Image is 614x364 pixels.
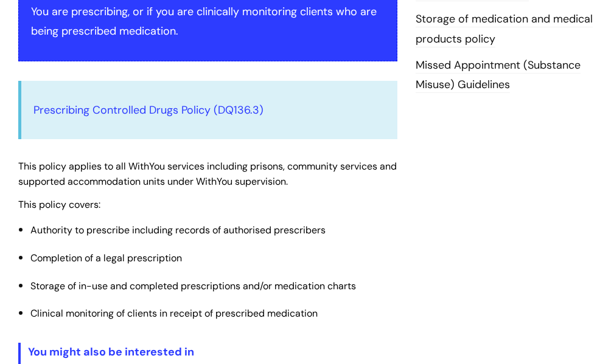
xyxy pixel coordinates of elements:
a: Missed Appointment (Substance Misuse) Guidelines [416,58,581,93]
span: Storage of in-use and completed prescriptions and/or medication charts [30,280,356,292]
span: This policy applies to all WithYou services including prisons, community services and supported a... [18,160,397,188]
span: You might also be interested in [28,345,194,359]
span: Clinical monitoring of clients in receipt of prescribed medication [30,307,318,320]
a: Storage of medication and medical products policy [416,12,593,47]
p: You are prescribing, or if you are clinically monitoring clients who are being prescribed medicat... [31,2,385,41]
span: This policy covers: [18,198,100,211]
span: Completion of a legal prescription [30,252,182,264]
a: Prescribing Controlled Drugs Policy (DQ136.3) [33,103,263,117]
span: Authority to prescribe including records of authorised prescribers [30,224,326,236]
